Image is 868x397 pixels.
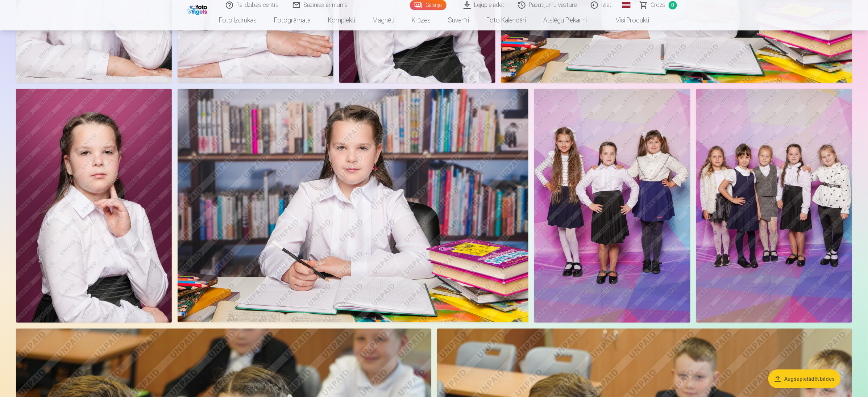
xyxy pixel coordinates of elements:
a: Fotogrāmata [265,10,319,30]
a: Foto kalendāri [478,10,535,30]
a: Magnēti [364,10,403,30]
span: Grozs [651,1,666,9]
a: Krūzes [403,10,439,30]
span: 0 [669,1,677,9]
a: Suvenīri [439,10,478,30]
button: Augšupielādēt bildes [768,369,840,388]
img: /fa1 [187,3,209,15]
a: Visi produkti [595,10,658,30]
a: Foto izdrukas [210,10,265,30]
a: Atslēgu piekariņi [535,10,595,30]
a: Komplekti [319,10,364,30]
